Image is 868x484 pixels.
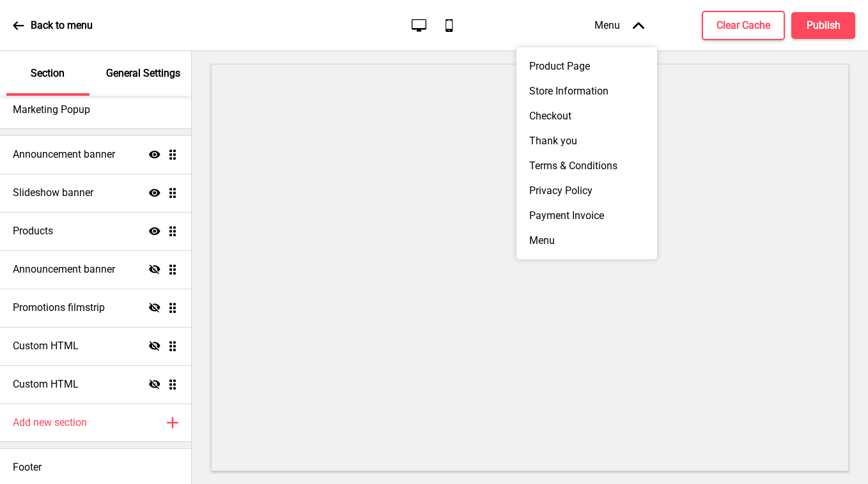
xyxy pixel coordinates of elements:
div: Privacy Policy [516,178,657,203]
a: Back to menu [13,8,93,43]
h4: Add new section [13,416,87,430]
div: Thank you [516,128,657,153]
div: Checkout [516,103,657,128]
div: Product Page [516,54,657,79]
p: General Settings [106,66,180,80]
h4: Footer [13,460,42,474]
p: Back to menu [31,19,93,33]
div: Menu [516,228,657,253]
div: Terms & Conditions [516,153,657,178]
h4: Custom HTML [13,377,79,391]
h4: Publish [807,19,841,33]
h4: Custom HTML [13,339,79,353]
p: Section [31,66,65,80]
h4: Promotions filmstrip [13,301,105,315]
div: Payment Invoice [516,203,657,228]
h4: Announcement banner [13,262,115,276]
button: Clear Cache [702,11,785,40]
button: Publish [791,12,855,39]
h4: Announcement banner [13,147,115,162]
h4: Products [13,224,53,238]
h4: Clear Cache [717,19,770,33]
div: Store Information [516,79,657,103]
div: Menu [582,6,657,44]
h4: Slideshow banner [13,186,93,200]
h4: Marketing Popup [13,103,90,117]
